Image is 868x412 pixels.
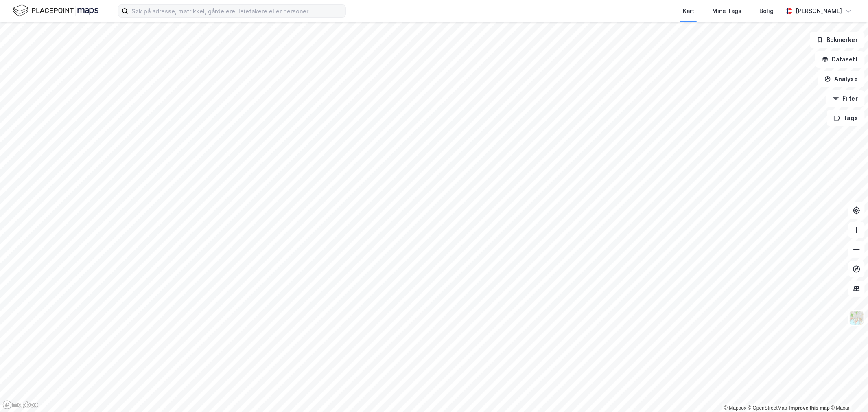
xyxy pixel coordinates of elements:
[748,405,787,411] a: OpenStreetMap
[128,5,345,17] input: Søk på adresse, matrikkel, gårdeiere, leietakere eller personer
[827,110,865,126] button: Tags
[826,90,865,107] button: Filter
[2,400,38,410] a: Mapbox homepage
[759,6,774,16] div: Bolig
[827,373,868,412] div: Kontrollprogram for chat
[827,373,868,412] iframe: Chat Widget
[683,6,694,16] div: Kart
[724,405,746,411] a: Mapbox
[796,6,842,16] div: [PERSON_NAME]
[815,51,865,68] button: Datasett
[13,4,98,18] img: logo.f888ab2527a4732fd821a326f86c7f29.svg
[818,71,865,87] button: Analyse
[789,405,830,411] a: Improve this map
[712,6,741,16] div: Mine Tags
[810,32,865,48] button: Bokmerker
[849,310,864,326] img: Z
